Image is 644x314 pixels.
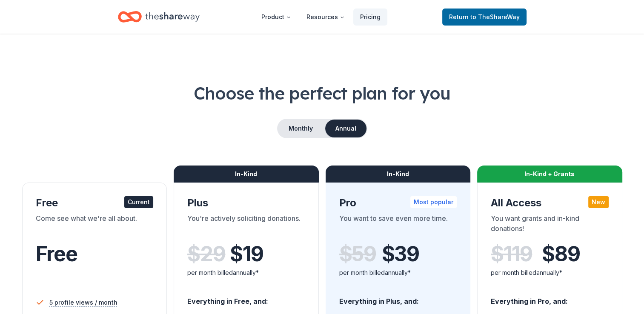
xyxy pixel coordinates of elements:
nav: Main [255,7,387,27]
div: You want to save even more time. [339,213,457,237]
span: $ 19 [230,242,263,266]
span: Return [449,12,520,22]
div: Free [36,196,154,210]
div: Current [124,196,153,208]
button: Resources [300,9,352,26]
a: Home [118,7,200,27]
span: 5 profile views / month [49,297,117,308]
div: All Access [491,196,609,210]
a: Returnto TheShareWay [442,9,527,26]
button: Product [255,9,298,26]
div: Plus [187,196,305,210]
div: In-Kind + Grants [477,166,622,183]
div: In-Kind [326,166,471,183]
div: New [588,196,609,208]
div: Come see what we're all about. [36,213,154,237]
button: Annual [325,120,366,137]
div: per month billed annually* [491,268,609,278]
div: In-Kind [174,166,319,183]
span: to TheShareWay [470,13,520,20]
div: per month billed annually* [187,268,305,278]
a: Pricing [353,9,387,26]
div: Everything in Free, and: [187,289,305,307]
div: You're actively soliciting donations. [187,213,305,237]
div: Everything in Pro, and: [491,289,609,307]
div: Most popular [410,196,457,208]
span: Free [36,241,77,266]
div: per month billed annually* [339,268,457,278]
div: You want grants and in-kind donations! [491,213,609,237]
h1: Choose the perfect plan for you [20,81,624,105]
div: Everything in Plus, and: [339,289,457,307]
button: Monthly [278,120,323,137]
div: Pro [339,196,457,210]
span: $ 39 [382,242,419,266]
span: $ 89 [542,242,580,266]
